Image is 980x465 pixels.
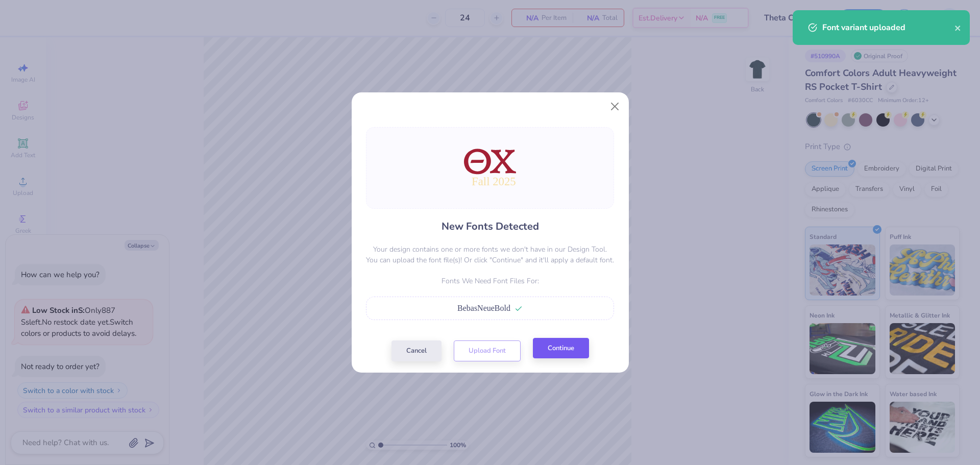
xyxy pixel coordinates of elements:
span: BebasNeueBold [457,304,510,312]
button: Close [605,97,624,116]
p: Fonts We Need Font Files For: [366,276,614,286]
button: close [954,21,962,34]
h4: New Fonts Detected [442,219,539,234]
p: Your design contains one or more fonts we don't have in our Design Tool. You can upload the font ... [366,244,614,265]
button: Cancel [391,340,442,361]
div: Font variant uploaded [822,21,954,34]
button: Continue [533,338,589,359]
